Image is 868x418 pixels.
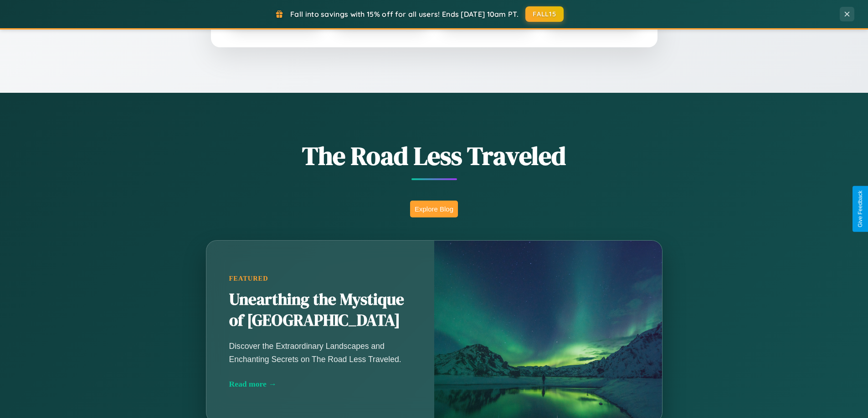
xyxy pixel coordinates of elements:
p: Discover the Extraordinary Landscapes and Enchanting Secrets on The Road Less Traveled. [229,340,411,365]
div: Read more → [229,379,411,389]
h2: Unearthing the Mystique of [GEOGRAPHIC_DATA] [229,289,411,331]
button: FALL15 [525,6,564,22]
button: Explore Blog [410,201,458,217]
h1: The Road Less Traveled [161,138,708,173]
div: Give Feedback [857,191,863,227]
span: Fall into savings with 15% off for all users! Ends [DATE] 10am PT. [290,10,519,19]
div: Featured [229,275,411,282]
